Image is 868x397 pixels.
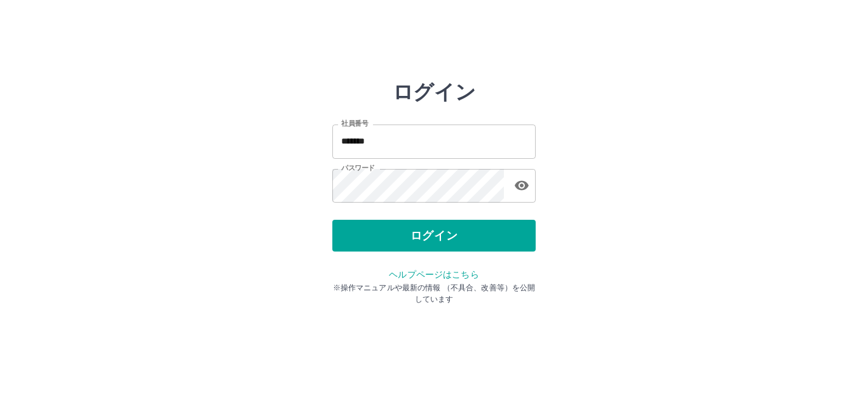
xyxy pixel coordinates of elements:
button: ログイン [332,220,536,252]
label: パスワード [341,163,375,173]
a: ヘルプページはこちら [389,269,478,279]
h2: ログイン [393,80,476,104]
label: 社員番号 [341,119,368,128]
p: ※操作マニュアルや最新の情報 （不具合、改善等）を公開しています [332,282,536,305]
